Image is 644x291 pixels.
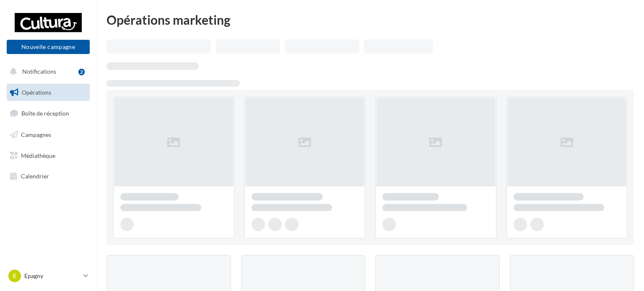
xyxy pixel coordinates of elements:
[13,272,16,280] span: E
[22,89,51,96] span: Opérations
[5,167,91,185] a: Calendrier
[7,268,90,284] a: E Epagny
[21,173,49,180] span: Calendrier
[21,110,69,117] span: Boîte de réception
[21,152,55,159] span: Médiathèque
[5,126,91,144] a: Campagnes
[7,40,90,54] button: Nouvelle campagne
[5,63,88,80] button: Notifications 2
[24,272,80,280] p: Epagny
[78,69,85,75] div: 2
[21,131,51,138] span: Campagnes
[5,104,91,122] a: Boîte de réception
[22,68,56,75] span: Notifications
[5,84,91,101] a: Opérations
[106,13,634,26] div: Opérations marketing
[5,147,91,165] a: Médiathèque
